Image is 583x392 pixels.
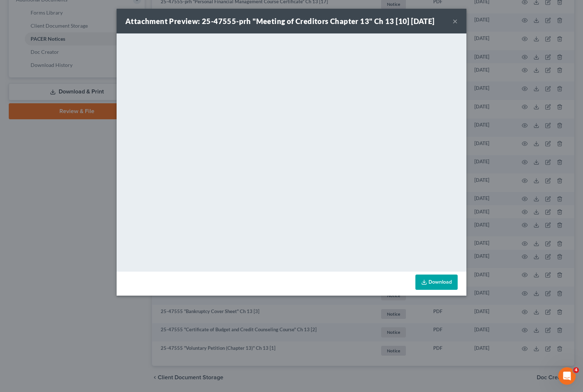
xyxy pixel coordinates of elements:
[453,17,458,25] button: ×
[117,33,466,270] iframe: <object ng-attr-data='[URL][DOMAIN_NAME]' type='application/pdf' width='100%' height='650px'></ob...
[125,17,435,25] strong: Attachment Preview: 25-47555-prh "Meeting of Creditors Chapter 13" Ch 13 [10] [DATE]
[573,367,579,373] span: 4
[415,275,458,290] a: Download
[558,367,576,385] iframe: Intercom live chat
